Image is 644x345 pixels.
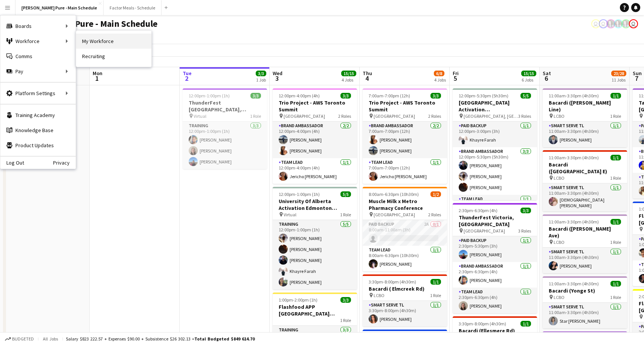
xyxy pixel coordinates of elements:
span: Thu [363,70,372,77]
a: Product Updates [0,138,76,153]
span: LCBO [554,239,565,245]
span: 1 Role [250,113,261,119]
span: 1/1 [610,219,621,225]
span: 1 [92,74,102,83]
span: 1 Role [430,293,441,298]
h3: ThunderFest Victoria, [GEOGRAPHIC_DATA] [453,214,537,228]
span: Wed [273,70,282,77]
div: 3:30pm-8:00pm (4h30m)1/1Bacardi ( Elmcreek Rd) LCBO1 RoleSmart Serve TL1/13:30pm-8:00pm (4h30m)[P... [363,274,447,327]
span: 12:00pm-1:00pm (1h) [279,191,320,197]
app-user-avatar: Ashleigh Rains [621,19,630,28]
app-user-avatar: Tifany Scifo [629,19,638,28]
div: Boards [0,18,76,34]
h3: Muscle Milk x Metro Pharmacy Conference [363,198,447,211]
h3: University Of Alberta Activation Edmonton Training [273,198,357,211]
app-user-avatar: Tifany Scifo [591,19,600,28]
app-card-role: Team Lead1/1 [453,195,537,220]
span: LCBO [554,175,565,181]
span: Total Budgeted $849 614.70 [194,336,255,342]
span: 1/1 [520,321,531,327]
span: 3/3 [340,93,351,99]
span: 7 [632,74,642,83]
span: 4 [362,74,372,83]
div: Pay [0,64,76,79]
span: [GEOGRAPHIC_DATA] [284,113,325,119]
div: 8:00am-6:30pm (10h30m)1/2Muscle Milk x Metro Pharmacy Conference [GEOGRAPHIC_DATA]2 RolesPaid Bac... [363,187,447,271]
span: 5/5 [340,191,351,197]
span: 1 Role [340,317,351,323]
div: Workforce [0,34,76,49]
app-card-role: Team Lead1/17:00am-7:00pm (12h)Jericho [PERSON_NAME] [363,158,447,184]
span: 7:00am-7:00pm (12h) [369,93,410,99]
app-card-role: Paid Backup2A0/18:00am-11:00am (3h) [363,220,447,246]
span: 3/3 [520,208,531,213]
app-job-card: 11:00am-3:30pm (4h30m)1/1Bacardi ([PERSON_NAME] Ave) LCBO1 RoleSmart Serve TL1/111:00am-3:30pm (4... [543,214,627,273]
div: 4 Jobs [434,77,446,83]
button: [PERSON_NAME] Pure - Main Schedule [15,0,104,15]
span: 3:30pm-8:00pm (4h30m) [369,279,416,285]
span: 2 [182,74,192,83]
app-job-card: 12:00pm-1:00pm (1h)3/3ThunderFest [GEOGRAPHIC_DATA], [GEOGRAPHIC_DATA] Training Virtual1 RoleTrai... [183,88,267,169]
app-card-role: Brand Ambassador3/312:00pm-5:30pm (5h30m)[PERSON_NAME][PERSON_NAME][PERSON_NAME] [453,147,537,195]
span: 6 [542,74,551,83]
a: Knowledge Base [0,123,76,138]
h3: ThunderFest [GEOGRAPHIC_DATA], [GEOGRAPHIC_DATA] Training [183,99,267,113]
app-card-role: Brand Ambassador2/27:00am-7:00pm (12h)[PERSON_NAME][PERSON_NAME] [363,122,447,158]
div: 11 Jobs [612,77,626,83]
a: Comms [0,49,76,64]
app-card-role: Team Lead1/12:30pm-6:30pm (4h)[PERSON_NAME] [453,288,537,313]
span: 3 Roles [518,113,531,119]
h3: [GEOGRAPHIC_DATA] Activation [GEOGRAPHIC_DATA] [453,99,537,113]
span: 1/1 [430,279,441,285]
button: Budgeted [4,335,35,343]
h3: Flashfood APP [GEOGRAPHIC_DATA] Modesto Training [273,303,357,317]
span: 1 Role [610,239,621,245]
span: [GEOGRAPHIC_DATA] [374,212,415,217]
span: 3/3 [250,93,261,99]
h3: Trio Project - AWS Toronto Summit [363,99,447,113]
app-job-card: 2:30pm-6:30pm (4h)3/3ThunderFest Victoria, [GEOGRAPHIC_DATA] [GEOGRAPHIC_DATA]3 RolesPaid Backup1... [453,203,537,313]
app-job-card: 12:00pm-1:00pm (1h)5/5University Of Alberta Activation Edmonton Training Virtual1 RoleTraining5/5... [273,187,357,290]
span: 12:00pm-5:30pm (5h30m) [459,93,508,99]
span: 5 [452,74,459,83]
div: Platform Settings [0,86,76,101]
span: 3 [272,74,282,83]
div: 4 Jobs [342,77,356,83]
app-job-card: 11:00am-3:30pm (4h30m)1/1Bacardi (Yonge St) LCBO1 RoleSmart Serve TL1/111:00am-3:30pm (4h30m)Star... [543,276,627,328]
span: 12:00pm-1:00pm (1h) [189,93,230,99]
span: 1:00pm-2:00pm (1h) [279,297,317,303]
span: 5/5 [520,93,531,99]
app-job-card: 11:00am-3:30pm (4h30m)1/1Bacardi ([GEOGRAPHIC_DATA] E) LCBO1 RoleSmart Serve TL1/111:00am-3:30pm ... [543,150,627,211]
a: Training Academy [0,108,76,123]
span: 15/15 [341,71,356,76]
a: Privacy [53,160,76,166]
app-card-role: Team Lead1/18:00am-6:30pm (10h30m)[PERSON_NAME] [363,246,447,271]
span: 23/28 [611,71,626,76]
h3: Bacardi ([PERSON_NAME] Ave) [543,225,627,239]
app-card-role: Brand Ambassador1/12:30pm-6:30pm (4h)[PERSON_NAME] [453,262,537,288]
span: Mon [93,70,102,77]
h1: [PERSON_NAME] Pure - Main Schedule [6,18,157,29]
span: 6/8 [434,71,444,76]
span: 1/2 [430,191,441,197]
span: 11:00am-3:30pm (4h30m) [549,219,599,225]
span: Fri [453,70,459,77]
div: 6 Jobs [522,77,536,83]
span: 2 Roles [428,212,441,217]
span: All jobs [41,336,60,342]
span: 1 Role [610,294,621,300]
a: Recruiting [76,49,151,64]
h3: Bacardi (Ellesmere Rd) [453,327,537,334]
app-job-card: 12:00pm-4:00pm (4h)3/3Trio Project - AWS Toronto Summit [GEOGRAPHIC_DATA]2 RolesBrand Ambassador2... [273,88,357,184]
span: 2:30pm-6:30pm (4h) [459,208,497,213]
a: My Workforce [76,34,151,49]
h3: Bacardi (Yonge St) [543,287,627,294]
span: [GEOGRAPHIC_DATA] [374,113,415,119]
h3: Bacardi ([PERSON_NAME] Line) [543,99,627,113]
app-job-card: 12:00pm-5:30pm (5h30m)5/5[GEOGRAPHIC_DATA] Activation [GEOGRAPHIC_DATA] [GEOGRAPHIC_DATA], [GEOGR... [453,88,537,200]
span: Tue [183,70,192,77]
span: Virtual [194,113,206,119]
